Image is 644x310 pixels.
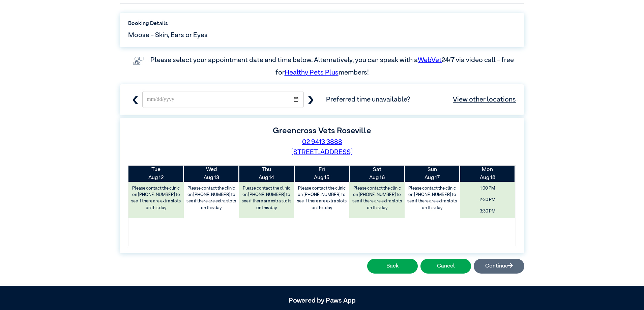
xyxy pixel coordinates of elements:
label: Please contact the clinic on [PHONE_NUMBER] to see if there are extra slots on this day [129,184,183,213]
span: 1:00 PM [462,184,513,193]
span: 2:30 PM [462,195,513,205]
label: Please contact the clinic on [PHONE_NUMBER] to see if there are extra slots on this day [295,184,349,213]
label: Please contact the clinic on [PHONE_NUMBER] to see if there are extra slots on this day [350,184,404,213]
th: Aug 15 [294,166,349,182]
img: vet [130,54,146,67]
a: WebVet [418,57,442,63]
label: Please contact the clinic on [PHONE_NUMBER] to see if there are extra slots on this day [184,184,238,213]
h5: Powered by Paws App [120,297,524,305]
th: Aug 18 [460,166,515,182]
label: Booking Details [128,20,516,28]
label: Please contact the clinic on [PHONE_NUMBER] to see if there are extra slots on this day [405,184,459,213]
a: View other locations [453,94,516,105]
th: Aug 13 [184,166,239,182]
th: Aug 12 [128,166,184,182]
a: [STREET_ADDRESS] [291,149,353,156]
th: Aug 14 [239,166,294,182]
span: Moose - Skin, Ears or Eyes [128,30,208,40]
button: Cancel [420,259,471,274]
span: Preferred time unavailable? [326,94,516,105]
a: Healthy Pets Plus [285,69,339,76]
button: Back [367,259,418,274]
a: 02 9413 3888 [302,139,342,145]
label: Please contact the clinic on [PHONE_NUMBER] to see if there are extra slots on this day [240,184,294,213]
label: Please select your appointment date and time below. Alternatively, you can speak with a 24/7 via ... [150,57,515,76]
th: Aug 17 [405,166,460,182]
span: 3:30 PM [462,206,513,216]
label: Greencross Vets Roseville [273,127,371,135]
th: Aug 16 [349,166,405,182]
